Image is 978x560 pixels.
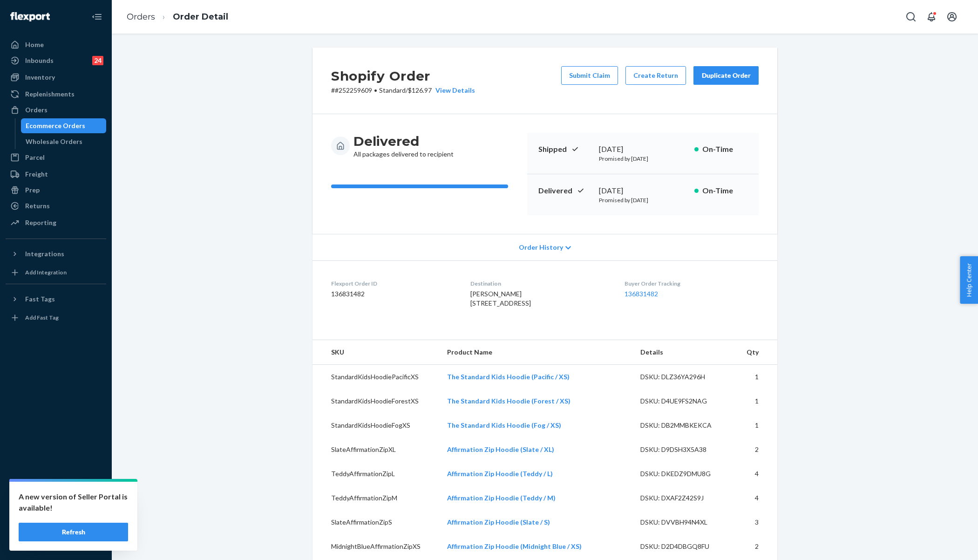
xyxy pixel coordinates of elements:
div: Inventory [25,73,55,82]
td: SlateAffirmationZipXL [312,437,440,462]
div: DSKU: D4UE9FS2NAG [640,396,728,406]
a: Add Fast Tag [6,310,106,325]
p: Promised by [DATE] [599,155,687,163]
div: DSKU: D9DSH3X5A38 [640,445,728,454]
td: SlateAffirmationZipS [312,510,440,534]
button: Create Return [625,66,686,85]
button: Give Feedback [6,534,106,549]
div: Add Integration [25,268,67,276]
a: Affirmation Zip Hoodie (Slate / S) [447,518,550,526]
div: Parcel [25,153,45,162]
a: Reporting [6,215,106,230]
a: Affirmation Zip Hoodie (Slate / XL) [447,445,554,453]
td: 4 [735,462,777,486]
th: SKU [312,340,440,365]
div: Prep [25,185,40,195]
th: Details [633,340,735,365]
div: Ecommerce Orders [26,121,85,130]
a: Order Detail [173,12,228,22]
div: DSKU: D2D4DBGQ8FU [640,542,728,551]
p: On-Time [702,144,747,155]
div: DSKU: DB2MMBKEKCA [640,421,728,430]
a: Ecommerce Orders [21,118,107,133]
button: View Details [432,86,475,95]
button: Refresh [19,523,128,541]
img: Flexport logo [10,12,50,21]
div: [DATE] [599,144,687,155]
a: Settings [6,486,106,501]
p: On-Time [702,185,747,196]
div: Wholesale Orders [26,137,82,146]
dt: Flexport Order ID [331,280,455,287]
a: The Standard Kids Hoodie (Forest / XS) [447,397,570,405]
p: Delivered [538,185,591,196]
td: 2 [735,437,777,462]
span: Order History [519,243,563,252]
th: Qty [735,340,777,365]
div: Fast Tags [25,294,55,304]
div: DSKU: DLZ36YA296H [640,372,728,382]
td: StandardKidsHoodieForestXS [312,389,440,413]
div: Duplicate Order [701,71,751,80]
p: A new version of Seller Portal is available! [19,491,128,513]
div: DSKU: DVVBH94N4XL [640,518,728,527]
div: Replenishments [25,89,75,99]
a: Prep [6,183,106,198]
div: Inbounds [25,56,54,65]
button: Integrations [6,246,106,261]
div: 24 [92,56,103,65]
div: Reporting [25,218,56,227]
th: Product Name [440,340,633,365]
a: 136831482 [625,290,658,298]
a: Orders [127,12,155,22]
button: Open notifications [922,7,941,26]
dd: 136831482 [331,289,455,299]
span: Standard [379,86,406,94]
a: Parcel [6,150,106,165]
h2: Shopify Order [331,66,475,86]
a: Replenishments [6,87,106,102]
div: DSKU: DKEDZ9DMU8G [640,469,728,478]
a: Freight [6,167,106,182]
td: TeddyAffirmationZipM [312,486,440,510]
button: Close Navigation [88,7,106,26]
div: DSKU: DXAF2Z42S9J [640,493,728,503]
td: StandardKidsHoodieFogXS [312,413,440,437]
div: Returns [25,201,50,211]
a: The Standard Kids Hoodie (Fog / XS) [447,421,561,429]
td: 2 [735,534,777,559]
dt: Buyer Order Tracking [625,280,759,287]
td: TeddyAffirmationZipL [312,462,440,486]
ol: breadcrumbs [119,3,236,31]
h3: Delivered [353,133,454,150]
span: • [374,86,377,94]
td: StandardKidsHoodiePacificXS [312,365,440,389]
td: 1 [735,413,777,437]
a: Affirmation Zip Hoodie (Teddy / L) [447,470,553,478]
p: Shipped [538,144,591,155]
button: Open account menu [943,7,961,26]
a: Help Center [6,518,106,533]
a: Add Integration [6,265,106,280]
a: Returns [6,198,106,213]
td: 1 [735,365,777,389]
a: Affirmation Zip Hoodie (Teddy / M) [447,494,556,502]
button: Help Center [960,256,978,304]
button: Submit Claim [561,66,618,85]
div: Integrations [25,249,64,259]
a: Orders [6,102,106,117]
td: 1 [735,389,777,413]
div: All packages delivered to recipient [353,133,454,159]
div: [DATE] [599,185,687,196]
a: Home [6,37,106,52]
td: MidnightBlueAffirmationZipXS [312,534,440,559]
div: Home [25,40,44,49]
button: Fast Tags [6,292,106,307]
a: Inventory [6,70,106,85]
a: Affirmation Zip Hoodie (Midnight Blue / XS) [447,542,582,550]
p: Promised by [DATE] [599,196,687,204]
a: Inbounds24 [6,53,106,68]
div: Freight [25,170,48,179]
